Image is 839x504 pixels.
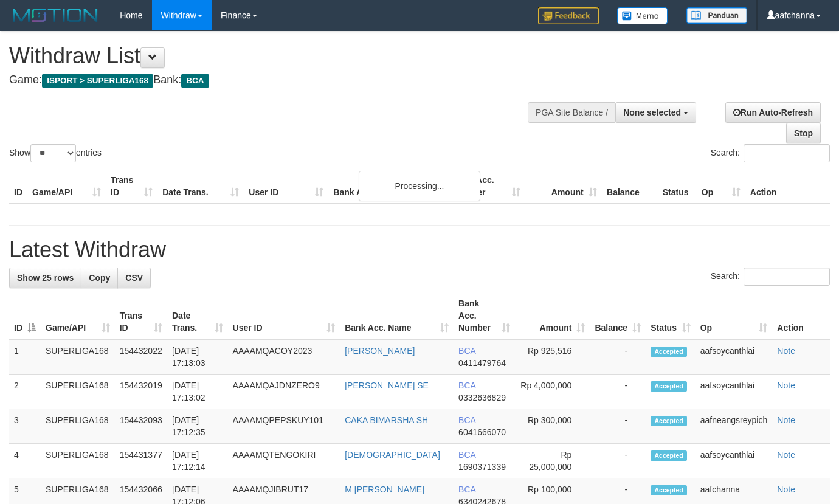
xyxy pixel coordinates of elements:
[646,292,696,339] th: Status: activate to sort column ascending
[515,444,590,478] td: Rp 25,000,000
[9,44,547,68] h1: Withdraw List
[167,444,228,478] td: [DATE] 17:12:14
[458,393,506,402] span: Copy 0332636829 to clipboard
[244,169,328,204] th: User ID
[41,444,115,478] td: SUPERLIGA168
[157,169,244,204] th: Date Trans.
[786,123,821,143] a: Stop
[117,268,151,288] a: CSV
[115,292,167,339] th: Trans ID: activate to sort column ascending
[167,409,228,444] td: [DATE] 17:12:35
[41,292,115,339] th: Game/API: activate to sort column ascending
[777,485,795,494] a: Note
[686,7,747,24] img: panduan.png
[9,444,41,478] td: 4
[590,292,646,339] th: Balance: activate to sort column ascending
[590,339,646,375] td: -
[777,346,795,356] a: Note
[328,169,448,204] th: Bank Acc. Name
[9,292,41,339] th: ID: activate to sort column descending
[515,375,590,409] td: Rp 4,000,000
[9,6,102,24] img: MOTION_logo.png
[345,415,428,425] a: CAKA BIMARSHA SH
[744,268,830,286] input: Search:
[115,444,167,478] td: 154431377
[167,292,228,339] th: Date Trans.: activate to sort column ascending
[745,169,830,204] th: Action
[115,409,167,444] td: 154432093
[696,409,773,444] td: aafneangsreypich
[9,169,27,204] th: ID
[9,74,547,86] h4: Game: Bank:
[696,444,773,478] td: aafsoycanthlai
[167,339,228,375] td: [DATE] 17:13:03
[458,381,475,390] span: BCA
[658,169,697,204] th: Status
[458,346,475,356] span: BCA
[623,108,681,117] span: None selected
[515,409,590,444] td: Rp 300,000
[772,292,830,339] th: Action
[458,450,475,460] span: BCA
[41,409,115,444] td: SUPERLIGA168
[651,347,687,357] span: Accepted
[525,169,602,204] th: Amount
[27,169,106,204] th: Game/API
[359,171,480,201] div: Processing...
[17,273,74,283] span: Show 25 rows
[777,450,795,460] a: Note
[615,102,696,123] button: None selected
[345,381,429,390] a: [PERSON_NAME] SE
[345,485,424,494] a: M [PERSON_NAME]
[590,444,646,478] td: -
[590,409,646,444] td: -
[458,485,475,494] span: BCA
[345,450,440,460] a: [DEMOGRAPHIC_DATA]
[725,102,821,123] a: Run Auto-Refresh
[515,292,590,339] th: Amount: activate to sort column ascending
[42,74,153,88] span: ISPORT > SUPERLIGA168
[106,169,157,204] th: Trans ID
[228,409,340,444] td: AAAAMQPEPSKUY101
[777,381,795,390] a: Note
[181,74,209,88] span: BCA
[9,144,102,162] label: Show entries
[711,268,830,286] label: Search:
[228,444,340,478] td: AAAAMQTENGOKIRI
[41,339,115,375] td: SUPERLIGA168
[777,415,795,425] a: Note
[696,292,773,339] th: Op: activate to sort column ascending
[696,375,773,409] td: aafsoycanthlai
[228,375,340,409] td: AAAAMQAJDNZERO9
[590,375,646,409] td: -
[458,358,506,368] span: Copy 0411479764 to clipboard
[651,381,687,392] span: Accepted
[696,339,773,375] td: aafsoycanthlai
[9,339,41,375] td: 1
[345,346,415,356] a: [PERSON_NAME]
[458,427,506,437] span: Copy 6041666070 to clipboard
[515,339,590,375] td: Rp 925,516
[125,273,143,283] span: CSV
[651,450,687,461] span: Accepted
[9,409,41,444] td: 3
[454,292,515,339] th: Bank Acc. Number: activate to sort column ascending
[458,462,506,472] span: Copy 1690371339 to clipboard
[228,292,340,339] th: User ID: activate to sort column ascending
[340,292,454,339] th: Bank Acc. Name: activate to sort column ascending
[89,273,110,283] span: Copy
[744,144,830,162] input: Search:
[81,268,118,288] a: Copy
[9,375,41,409] td: 2
[528,102,615,123] div: PGA Site Balance /
[30,144,76,162] select: Showentries
[228,339,340,375] td: AAAAMQACOY2023
[449,169,525,204] th: Bank Acc. Number
[651,485,687,495] span: Accepted
[458,415,475,425] span: BCA
[651,416,687,426] span: Accepted
[617,7,668,24] img: Button%20Memo.svg
[9,238,830,262] h1: Latest Withdraw
[9,268,81,288] a: Show 25 rows
[115,339,167,375] td: 154432022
